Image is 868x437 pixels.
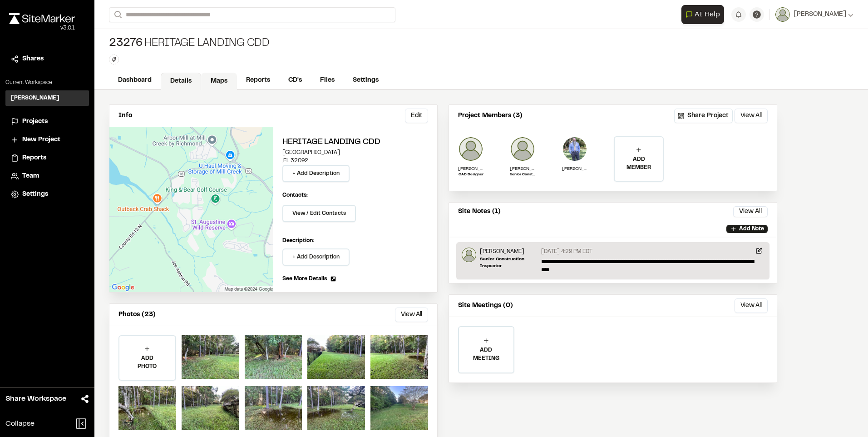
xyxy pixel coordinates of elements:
p: ADD MEMBER [615,155,663,172]
p: [DATE] 4:29 PM EDT [541,248,592,256]
p: Senior Construction Inspector [510,172,535,178]
button: [PERSON_NAME] [775,7,853,22]
a: New Project [11,135,84,145]
p: Senior Construction Inspector [480,256,538,269]
a: Shares [11,54,84,64]
span: Shares [22,54,44,64]
button: Search [109,7,125,22]
button: + Add Description [282,248,350,266]
button: View All [733,206,768,217]
div: Oh geez...please don't... [9,24,75,32]
button: View All [395,308,428,322]
img: Branden J Marcinell [562,136,587,162]
img: User [775,7,790,22]
p: ADD PHOTO [119,354,175,371]
p: [GEOGRAPHIC_DATA] [282,149,428,157]
button: Open AI Assistant [681,5,724,24]
span: Collapse [5,418,35,429]
p: [PERSON_NAME] [480,248,538,256]
span: New Project [22,135,60,145]
h2: Heritage Landing CDD [282,136,428,149]
img: Mike Silverstein [462,248,476,262]
img: Mike Silverstein [510,136,535,162]
a: Reports [11,153,84,163]
p: [PERSON_NAME] [458,165,483,172]
p: Project Members (3) [458,111,523,121]
span: Projects [22,117,48,127]
button: Share Project [674,109,733,123]
button: View / Edit Contacts [282,205,356,222]
a: Files [311,72,344,89]
span: 23276 [109,36,143,51]
p: Site Meetings (0) [458,301,513,311]
p: [PERSON_NAME] [562,165,587,172]
button: View All [735,298,768,313]
a: Settings [11,189,84,199]
p: Description: [282,237,428,245]
p: ADD MEETING [459,346,513,363]
button: View All [735,109,768,123]
a: Team [11,171,84,181]
p: Site Notes (1) [458,207,501,217]
p: [PERSON_NAME] [510,165,535,172]
span: [PERSON_NAME] [794,10,846,20]
span: AI Help [695,9,720,20]
a: Settings [344,72,388,89]
button: Edit Tags [109,55,119,65]
a: Reports [237,72,279,89]
img: Michael Williams [458,136,483,162]
img: rebrand.png [9,13,75,24]
span: See More Details [282,275,327,283]
div: Heritage Landing CDD [109,36,270,51]
span: Share Workspace [5,393,66,404]
span: Reports [22,153,46,163]
p: Contacts: [282,191,308,199]
p: Add Note [739,225,764,233]
a: Details [161,73,201,90]
p: Photos (23) [118,310,156,320]
p: , FL 32092 [282,157,428,165]
a: Dashboard [109,72,161,89]
span: Settings [22,189,48,199]
p: CAD Designer [458,172,483,178]
button: Edit [405,109,428,123]
a: Projects [11,117,84,127]
a: Maps [201,73,237,90]
div: Open AI Assistant [681,5,728,24]
p: Info [118,111,132,121]
h3: [PERSON_NAME] [11,94,59,102]
p: Current Workspace [5,79,89,87]
a: CD's [279,72,311,89]
span: Team [22,171,39,181]
button: + Add Description [282,165,350,182]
